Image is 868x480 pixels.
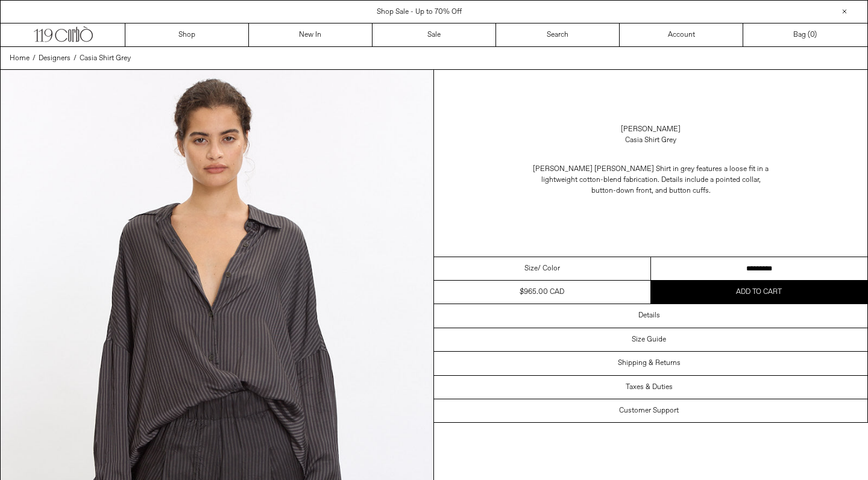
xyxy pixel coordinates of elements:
[80,53,131,64] a: Casia Shirt Grey
[619,407,679,415] h3: Customer Support
[736,287,782,297] span: Add to cart
[625,135,676,146] div: Casia Shirt Grey
[125,23,249,46] a: Shop
[618,359,681,367] h3: Shipping & Returns
[74,53,77,64] span: /
[632,335,666,344] h3: Size Guide
[39,54,71,63] span: Designers
[743,23,867,46] a: Bag ()
[249,23,373,46] a: New In
[621,124,681,135] a: [PERSON_NAME]
[530,158,772,202] p: [PERSON_NAME] [PERSON_NAME] Shirt in grey features a loose fit in a lightweight cotton-blend fabr...
[39,53,71,64] a: Designers
[80,54,131,63] span: Casia Shirt Grey
[496,23,620,46] a: Search
[373,23,496,46] a: Sale
[638,311,660,320] h3: Details
[10,53,30,64] a: Home
[810,30,817,40] span: )
[626,383,673,391] h3: Taxes & Duties
[520,287,564,298] div: $965.00 CAD
[651,281,868,304] button: Add to cart
[620,23,743,46] a: Account
[33,53,36,64] span: /
[538,263,560,274] span: / Color
[810,30,814,40] span: 0
[524,263,538,274] span: Size
[10,54,30,63] span: Home
[377,7,462,17] a: Shop Sale - Up to 70% Off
